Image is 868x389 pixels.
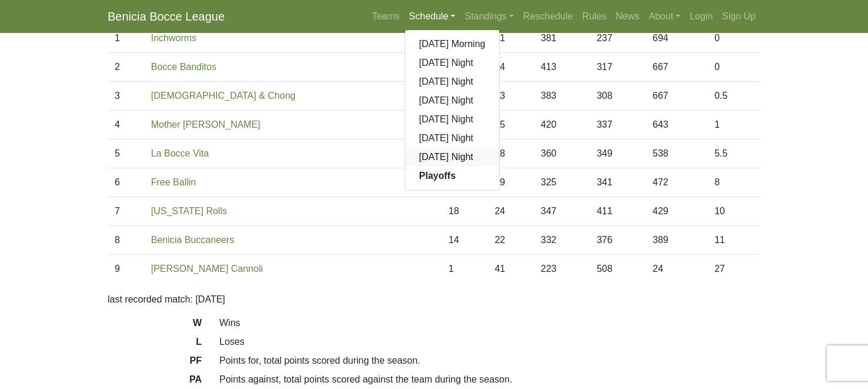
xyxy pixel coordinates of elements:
[534,111,590,139] td: 420
[108,5,225,28] a: Benicia Bocce League
[405,167,500,185] a: Playoffs
[405,110,500,129] a: [DATE] Night
[707,197,760,226] td: 10
[707,82,760,111] td: 0.5
[151,177,196,187] a: Free Ballin
[534,197,590,226] td: 347
[151,119,261,129] a: Mother [PERSON_NAME]
[646,226,707,255] td: 389
[108,82,144,111] td: 3
[419,171,456,181] strong: Playoffs
[488,255,533,284] td: 41
[488,168,533,197] td: 19
[646,82,707,111] td: 667
[460,5,518,28] a: Standings
[488,197,533,226] td: 24
[405,54,500,72] a: [DATE] Night
[367,5,404,28] a: Teams
[151,206,227,216] a: [US_STATE] Rolls
[488,226,533,255] td: 22
[151,33,196,43] a: Inchworms
[108,197,144,226] td: 7
[405,35,500,54] a: [DATE] Morning
[151,264,263,274] a: [PERSON_NAME] Cannoli
[405,148,500,167] a: [DATE] Night
[488,139,533,168] td: 18
[405,91,500,110] a: [DATE] Night
[644,5,685,28] a: About
[519,5,578,28] a: Reschedule
[534,82,590,111] td: 383
[590,53,646,82] td: 317
[442,255,488,284] td: 1
[577,5,611,28] a: Rules
[405,72,500,91] a: [DATE] Night
[488,53,533,82] td: 14
[405,129,500,148] a: [DATE] Night
[534,53,590,82] td: 413
[534,255,590,284] td: 223
[211,335,769,349] dd: Loses
[646,168,707,197] td: 472
[590,197,646,226] td: 411
[442,226,488,255] td: 14
[717,5,760,28] a: Sign Up
[99,316,211,335] dt: W
[488,111,533,139] td: 15
[707,168,760,197] td: 8
[646,24,707,53] td: 694
[405,5,460,28] a: Schedule
[534,139,590,168] td: 360
[442,197,488,226] td: 18
[108,111,144,139] td: 4
[151,148,209,158] a: La Bocce Vita
[685,5,717,28] a: Login
[646,111,707,139] td: 643
[151,235,234,245] a: Benicia Buccaneers
[488,82,533,111] td: 13
[108,53,144,82] td: 2
[590,226,646,255] td: 376
[646,53,707,82] td: 667
[590,168,646,197] td: 341
[707,24,760,53] td: 0
[405,29,500,191] div: Schedule
[707,111,760,139] td: 1
[707,226,760,255] td: 11
[108,139,144,168] td: 5
[151,91,296,101] a: [DEMOGRAPHIC_DATA] & Chong
[707,139,760,168] td: 5.5
[534,226,590,255] td: 332
[646,255,707,284] td: 24
[99,354,211,373] dt: PF
[590,139,646,168] td: 349
[108,292,760,307] p: last recorded match: [DATE]
[590,82,646,111] td: 308
[707,53,760,82] td: 0
[590,111,646,139] td: 337
[108,255,144,284] td: 9
[108,226,144,255] td: 8
[646,139,707,168] td: 538
[646,197,707,226] td: 429
[534,168,590,197] td: 325
[151,62,216,72] a: Bocce Banditos
[108,168,144,197] td: 6
[707,255,760,284] td: 27
[590,24,646,53] td: 237
[108,24,144,53] td: 1
[534,24,590,53] td: 381
[211,316,769,330] dd: Wins
[611,5,644,28] a: News
[211,354,769,368] dd: Points for, total points scored during the season.
[488,24,533,53] td: 11
[99,335,211,354] dt: L
[590,255,646,284] td: 508
[211,373,769,387] dd: Points against, total points scored against the team during the season.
